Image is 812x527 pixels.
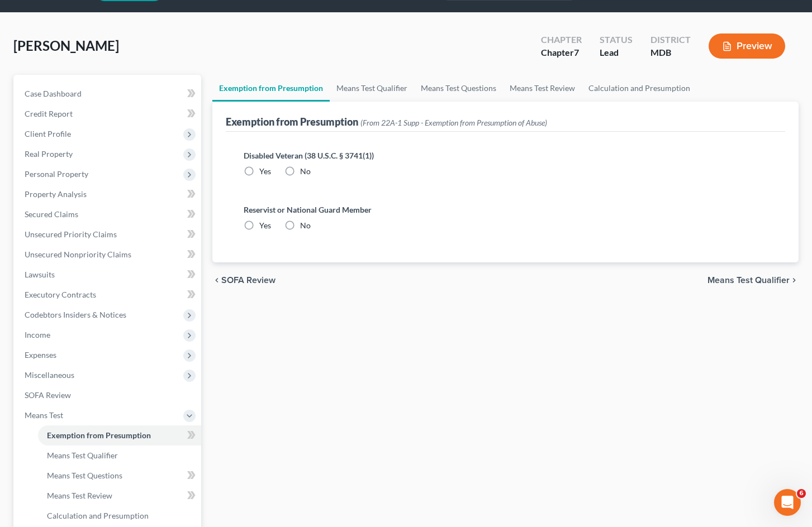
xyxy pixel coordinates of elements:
span: Credit Report [25,109,73,118]
span: Means Test Questions [47,471,122,480]
div: Status [600,33,633,46]
span: Codebtors Insiders & Notices [25,310,126,319]
i: chevron_right [790,276,799,285]
a: Property Analysis [16,184,201,204]
span: Expenses [25,350,56,360]
span: Means Test Review [47,491,112,500]
i: chevron_left [212,276,221,285]
label: Reservist or National Guard Member [244,204,767,215]
div: Chapter [541,33,582,46]
a: Exemption from Presumption [212,75,330,102]
span: Means Test Qualifier [707,276,790,285]
span: Case Dashboard [25,89,82,98]
span: Real Property [25,149,73,159]
span: Yes [259,221,271,230]
button: chevron_left SOFA Review [212,276,276,285]
span: Unsecured Nonpriority Claims [25,250,131,259]
span: Miscellaneous [25,370,74,380]
span: Means Test [25,410,63,420]
a: Means Test Qualifier [38,445,201,466]
span: Income [25,330,50,339]
div: Chapter [541,46,582,59]
span: No [300,221,311,230]
span: 6 [797,489,806,498]
div: Lead [600,46,633,59]
span: Personal Property [25,169,88,179]
span: Means Test Qualifier [47,451,118,460]
a: Executory Contracts [16,285,201,305]
label: Disabled Veteran (38 U.S.C. § 3741(1)) [244,150,767,161]
span: Client Profile [25,129,71,138]
span: Lawsuits [25,270,55,279]
span: No [300,166,311,176]
a: Means Test Qualifier [330,75,414,102]
a: Calculation and Presumption [38,506,201,526]
a: Unsecured Nonpriority Claims [16,245,201,265]
a: SOFA Review [16,385,201,405]
button: Preview [709,33,785,59]
a: Credit Report [16,104,201,124]
a: Means Test Questions [414,75,503,102]
a: Secured Claims [16,204,201,224]
a: Means Test Review [38,486,201,506]
a: Case Dashboard [16,84,201,104]
div: Exemption from Presumption [226,115,547,128]
a: Lawsuits [16,265,201,285]
a: Means Test Questions [38,466,201,486]
span: Unsecured Priority Claims [25,229,117,239]
span: Calculation and Presumption [47,511,149,520]
a: Unsecured Priority Claims [16,224,201,245]
iframe: Intercom live chat [774,489,801,516]
span: Property Analysis [25,189,87,199]
span: (From 22A-1 Supp - Exemption from Presumption of Abuse) [360,118,547,127]
div: MDB [650,46,691,59]
span: Secured Claims [25,209,78,219]
div: District [650,33,691,46]
button: Means Test Qualifier chevron_right [707,276,799,285]
span: [PERSON_NAME] [13,37,119,54]
span: SOFA Review [221,276,276,285]
a: Exemption from Presumption [38,425,201,445]
a: Means Test Review [503,75,582,102]
a: Calculation and Presumption [582,75,697,102]
span: SOFA Review [25,390,71,400]
span: Exemption from Presumption [47,430,151,440]
span: Executory Contracts [25,290,96,299]
span: 7 [574,47,579,58]
span: Yes [259,166,271,176]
